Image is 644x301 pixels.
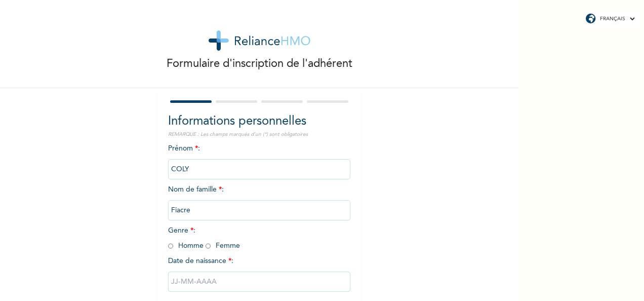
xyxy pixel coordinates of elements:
span: Nom de famille : [168,186,350,214]
h2: Informations personnelles [168,112,350,131]
input: JJ-MM-AAAA [168,272,350,292]
img: logo [209,30,310,51]
input: Entrez votre nom de famille [168,200,350,220]
p: REMARQUE : Les champs marqués d'un (*) sont obligatoires [168,131,350,138]
span: Genre : Homme Femme [168,227,240,249]
p: Formulaire d'inscription de l'adhérent [167,56,352,72]
input: Entrez votre prénom [168,159,350,179]
span: Prénom : [168,145,350,173]
span: Date de naissance : [168,256,233,267]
